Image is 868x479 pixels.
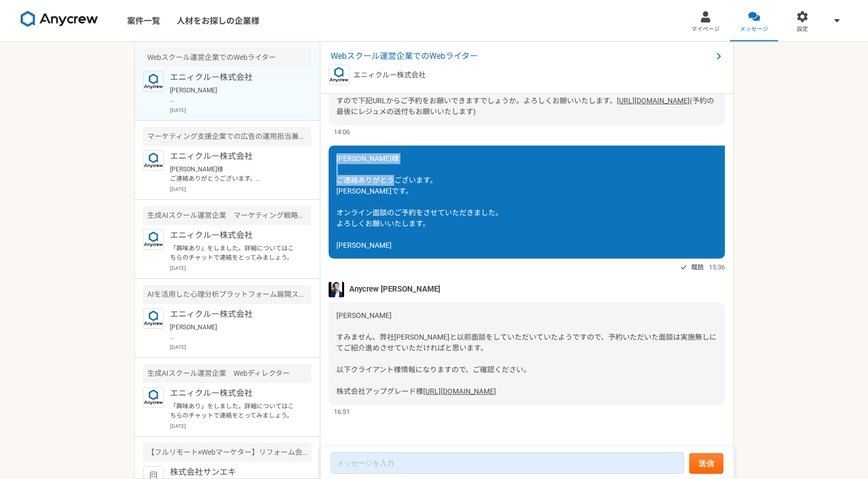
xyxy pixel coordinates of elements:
[170,244,298,262] p: 「興味あり」をしました。詳細についてはこちらのチャットで連絡をとってみましょう。
[143,71,164,92] img: logo_text_blue_01.png
[143,48,312,67] div: Webスクール運営企業でのWebライター
[170,466,298,478] p: 株式会社サンエキ
[21,11,98,27] img: 8DqYSo04kwAAAAASUVORK5CYII=
[170,185,312,193] p: [DATE]
[170,264,312,272] p: [DATE]
[617,97,690,105] a: [URL][DOMAIN_NAME]
[143,308,164,329] img: logo_text_blue_01.png
[689,453,723,474] button: 送信
[143,285,312,304] div: AIを活用した心理分析プラットフォーム展開スタートアップ マーケティング企画運用
[170,422,312,430] p: [DATE]
[170,165,298,183] p: [PERSON_NAME]様 ご連絡ありがとうございます。 [PERSON_NAME]です。 申し訳ありません。 「興味あり」とお送りさせていただきましたが、フロント営業も必要になるため辞退させ...
[691,25,720,34] span: マイページ
[143,150,164,171] img: logo_text_blue_01.png
[143,127,312,146] div: マーケティング支援企業での広告の運用担当兼フロント営業
[170,150,298,163] p: エニィクルー株式会社
[329,65,349,85] img: logo_text_blue_01.png
[709,262,725,272] span: 15:36
[170,229,298,242] p: エニィクルー株式会社
[143,364,312,383] div: 生成AIスクール運営企業 Webディレクター
[334,127,350,137] span: 14:06
[143,229,164,250] img: logo_text_blue_01.png
[170,71,298,84] p: エニィクルー株式会社
[170,86,298,104] p: [PERSON_NAME] すみません、弊社[PERSON_NAME]と以前面談をしていただいていたようですので、予約いただいた面談は実施無しにてご紹介進めさせていただければと思います。 以下ク...
[797,25,808,34] span: 設定
[691,261,704,274] span: 既読
[740,25,768,34] span: メッセージ
[170,387,298,400] p: エニィクルー株式会社
[353,70,426,81] p: エニィクルー株式会社
[336,154,503,249] span: [PERSON_NAME]様 ご連絡ありがとうございます。 [PERSON_NAME]です。 オンライン面談のご予約をさせていただきました。 よろしくお願いいたします。 [PERSON_NAME]
[336,53,711,105] span: ご連絡ありがとうございます。 Anycrewの[PERSON_NAME]です。 それでは一度オンラインにて、クライアント様の情報や、現在のご状況などヒアリングさせていただければと思いますので下記...
[170,323,298,341] p: [PERSON_NAME] ご連絡ありがとうございます！ 承知いたしました。 引き続き、よろしくお願いいたします！ [PERSON_NAME]
[170,343,312,351] p: [DATE]
[143,387,164,408] img: logo_text_blue_01.png
[349,283,440,295] span: Anycrew [PERSON_NAME]
[143,206,312,225] div: 生成AIスクール運営企業 マーケティング戦略ディレクター
[334,407,350,417] span: 16:51
[170,106,312,114] p: [DATE]
[336,311,717,395] span: [PERSON_NAME] すみません、弊社[PERSON_NAME]と以前面談をしていただいていたようですので、予約いただいた面談は実施無しにてご紹介進めさせていただければと思います。 以下ク...
[329,282,344,297] img: S__5267474.jpg
[331,50,712,62] span: Webスクール運営企業でのWebライター
[143,443,312,462] div: 【フルリモート×Webマーケター】リフォーム会社の広告運用をおまかせ！
[170,308,298,321] p: エニィクルー株式会社
[336,97,714,116] span: (予約の最後にレジュメの送付もお願いいたします)
[423,387,496,395] a: [URL][DOMAIN_NAME]
[170,402,298,420] p: 「興味あり」をしました。詳細についてはこちらのチャットで連絡をとってみましょう。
